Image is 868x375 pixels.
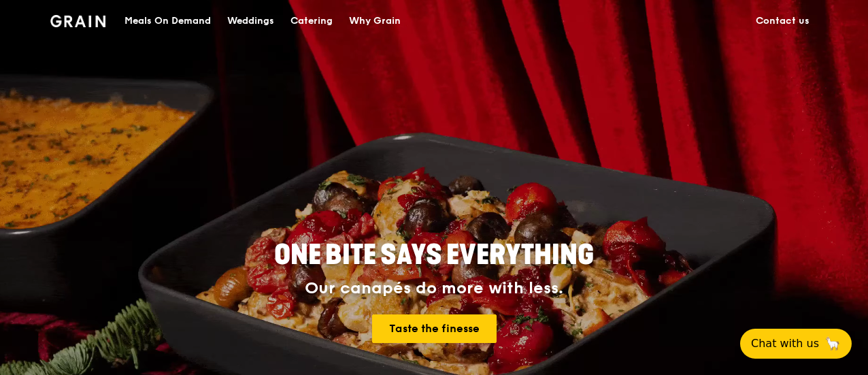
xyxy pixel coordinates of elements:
span: Chat with us [751,336,819,352]
img: Grain [50,15,105,27]
div: Weddings [227,1,274,42]
div: Why Grain [349,1,401,42]
div: Meals On Demand [124,1,211,42]
a: Taste the finesse [372,314,497,343]
a: Contact us [748,1,818,42]
a: Weddings [219,1,282,42]
button: Chat with us🦙 [740,329,852,359]
a: Catering [282,1,341,42]
span: ONE BITE SAYS EVERYTHING [274,239,594,272]
a: Why Grain [341,1,409,42]
div: Catering [290,1,333,42]
span: 🦙 [824,336,841,352]
div: Our canapés do more with less. [189,279,679,298]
